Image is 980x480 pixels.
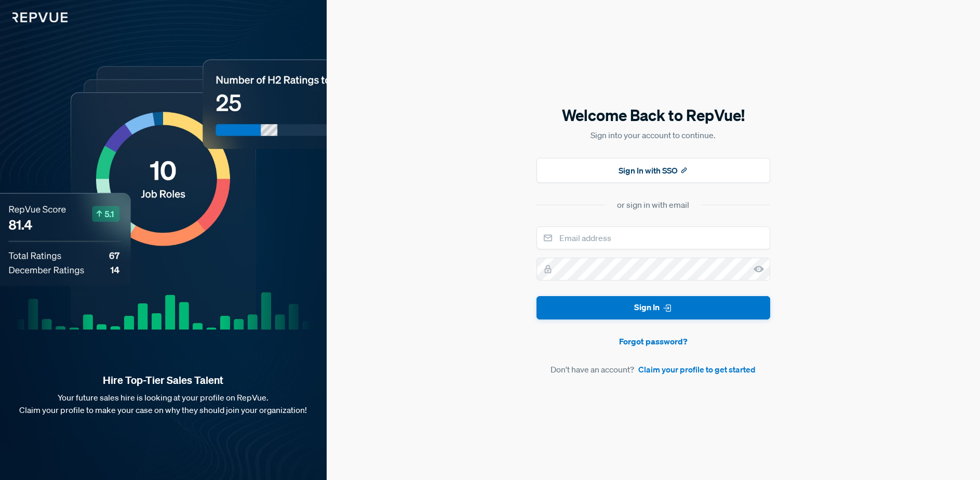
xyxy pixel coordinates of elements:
[536,129,770,141] p: Sign into your account to continue.
[638,363,756,376] a: Claim your profile to get started
[617,198,689,211] div: or sign in with email
[536,363,770,376] article: Don't have an account?
[17,374,310,387] strong: Hire Top-Tier Sales Talent
[536,296,770,319] button: Sign In
[536,335,770,348] a: Forgot password?
[536,226,770,249] input: Email address
[17,391,310,416] p: Your future sales hire is looking at your profile on RepVue. Claim your profile to make your case...
[536,158,770,183] button: Sign In with SSO
[536,104,770,126] h5: Welcome Back to RepVue!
